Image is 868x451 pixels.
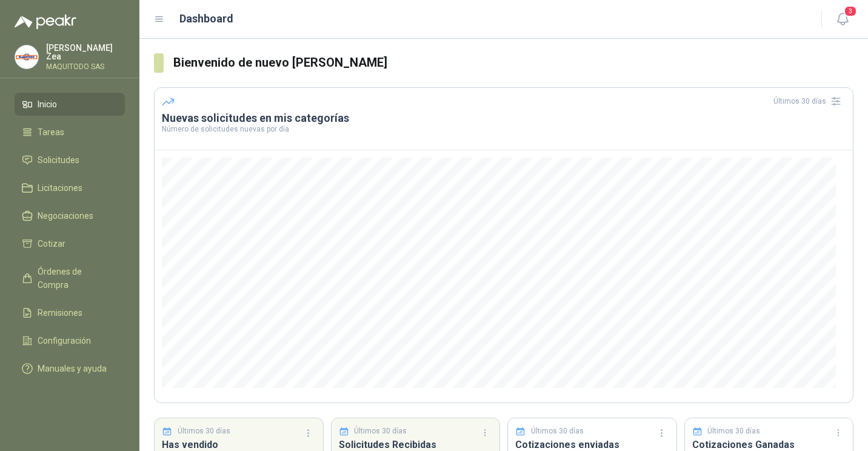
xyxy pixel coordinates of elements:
[162,111,846,125] h3: Nuevas solicitudes en mis categorías
[844,5,857,17] span: 3
[38,98,57,111] span: Inicio
[15,176,125,199] a: Licitaciones
[46,44,125,61] p: [PERSON_NAME] Zea
[38,181,82,195] span: Licitaciones
[46,63,125,70] p: MAQUITODO SAS
[38,306,82,319] span: Remisiones
[173,53,853,72] h3: Bienvenido de nuevo [PERSON_NAME]
[15,260,125,296] a: Órdenes de Compra
[531,426,584,437] p: Últimos 30 días
[15,329,125,352] a: Configuración
[162,125,846,133] p: Número de solicitudes nuevas por día
[773,92,846,111] div: Últimos 30 días
[38,334,91,347] span: Configuración
[15,232,125,255] a: Cotizar
[15,45,38,68] img: Company Logo
[179,10,233,27] h1: Dashboard
[38,237,65,250] span: Cotizar
[38,209,93,222] span: Negociaciones
[38,265,113,292] span: Órdenes de Compra
[15,121,125,144] a: Tareas
[38,153,79,167] span: Solicitudes
[15,357,125,380] a: Manuales y ayuda
[354,426,407,437] p: Últimos 30 días
[15,301,125,324] a: Remisiones
[15,149,125,172] a: Solicitudes
[38,362,107,375] span: Manuales y ayuda
[832,8,853,30] button: 3
[707,426,760,437] p: Últimos 30 días
[38,125,64,139] span: Tareas
[15,204,125,227] a: Negociaciones
[15,15,76,29] img: Logo peakr
[178,426,230,437] p: Últimos 30 días
[15,93,125,116] a: Inicio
